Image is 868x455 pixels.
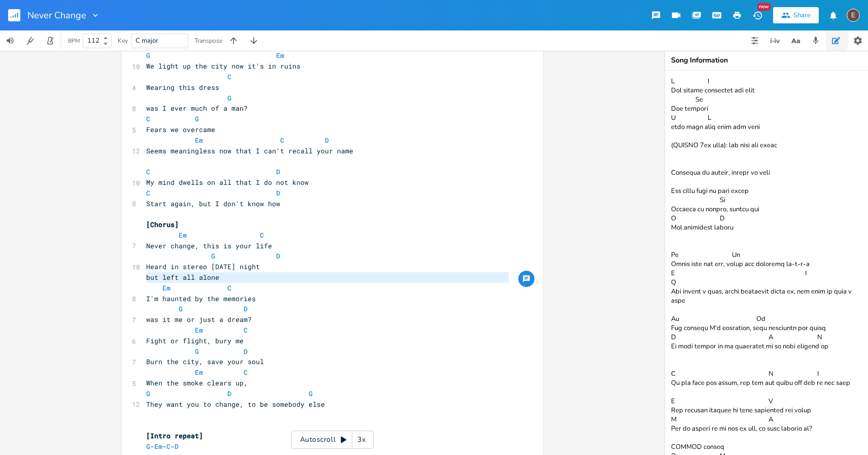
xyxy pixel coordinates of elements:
span: was it me or just a dream? [146,315,252,324]
span: D [276,251,280,261]
span: G [211,251,215,261]
span: C [227,72,231,81]
span: C [244,368,248,377]
div: Share [793,11,811,20]
div: BPM [68,38,80,44]
span: G [195,114,199,123]
span: C major [136,36,158,45]
span: Em [195,368,203,377]
span: - - - [146,442,179,451]
span: G [146,51,150,60]
span: We light up the city now it's in ruins [146,61,301,71]
span: C [244,326,248,335]
span: D [276,167,280,176]
span: Start again, but I don't know how [146,199,280,208]
span: was I ever much of a man? [146,104,248,113]
span: Em [276,51,284,60]
span: D [325,136,329,145]
span: G [146,442,150,451]
span: Em [195,136,203,145]
span: C [146,167,150,176]
span: They want you to change, to be somebody else [146,400,325,409]
span: D [227,389,231,398]
div: edward [847,9,860,22]
span: G [227,93,231,103]
span: G [195,347,199,356]
span: D [276,188,280,198]
span: G [146,389,150,398]
span: Never Change [27,11,86,20]
span: C [166,442,171,451]
span: G [179,304,183,313]
div: Key [118,38,128,44]
div: Song Information [671,57,862,64]
span: When the smoke clears up, [146,378,248,387]
span: Em [154,442,162,451]
span: C [227,283,231,292]
textarea: L I Dol sitame consectet adi elit Se Doe tempori U L etdo magn aliq enim adm veni (QUISNO 7ex ull... [665,71,868,455]
span: D [244,347,248,356]
span: D [175,442,179,451]
span: C [260,231,264,240]
span: Heard in stereo [DATE] night [146,262,260,271]
div: Transpose [194,38,222,44]
span: G [309,389,313,398]
span: Fight or flight, bury me [146,336,244,345]
span: Never change, this is your life [146,241,272,250]
span: C [280,136,284,145]
span: Wearing this dress [146,83,219,92]
span: [Chorus] [146,220,179,229]
button: Share [773,7,819,23]
div: Autoscroll [291,431,374,449]
span: I'm haunted by the memories [146,294,256,303]
span: Em [179,231,187,240]
button: E [847,4,860,27]
button: New [747,6,767,24]
div: New [757,3,771,11]
span: but left all alone [146,273,219,282]
span: Burn the city, save your soul [146,357,264,366]
span: C [146,188,150,198]
span: D [244,304,248,313]
span: [Intro repeat] [146,431,203,440]
span: Seems meaningless now that I can't recall your name [146,146,353,155]
span: Em [162,283,171,292]
span: C [146,114,150,123]
span: My mind dwells on all that I do not know [146,178,309,187]
span: Em [195,326,203,335]
span: Fears we overcame [146,125,215,134]
div: 3x [352,431,371,449]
